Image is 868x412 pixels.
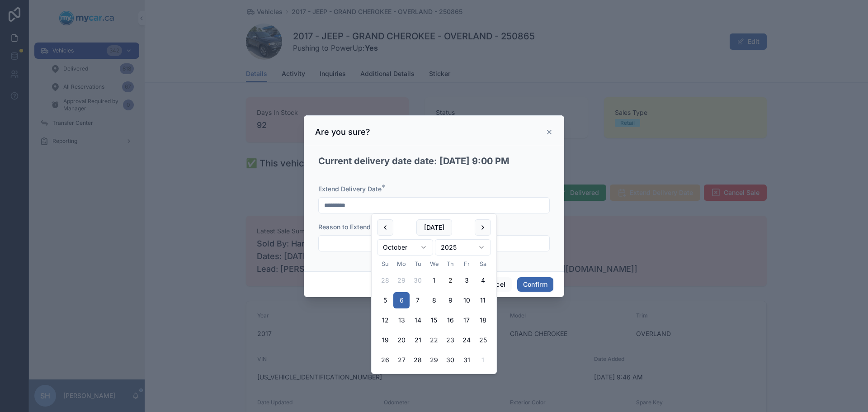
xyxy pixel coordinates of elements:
button: Saturday, October 11th, 2025 [475,292,491,308]
button: Monday, October 13th, 2025 [393,312,410,328]
button: Sunday, October 5th, 2025 [377,292,393,308]
th: Thursday [442,259,458,269]
button: Friday, October 24th, 2025 [458,332,475,348]
th: Tuesday [410,259,426,269]
button: Saturday, October 25th, 2025 [475,332,491,348]
button: Confirm [517,277,553,292]
button: Tuesday, October 28th, 2025 [410,352,426,368]
button: Tuesday, October 21st, 2025 [410,332,426,348]
button: Friday, October 17th, 2025 [458,312,475,328]
button: Tuesday, October 7th, 2025 [410,292,426,308]
span: Extend Delivery Date [318,185,382,193]
button: Saturday, November 1st, 2025 [475,352,491,368]
button: Monday, September 29th, 2025 [393,272,410,289]
button: Sunday, October 12th, 2025 [377,312,393,328]
h2: Current delivery date date: [DATE] 9:00 PM [318,155,509,168]
button: Sunday, October 19th, 2025 [377,332,393,348]
button: Thursday, October 9th, 2025 [442,292,458,308]
button: Friday, October 3rd, 2025 [458,272,475,289]
button: Saturday, October 4th, 2025 [475,272,491,289]
th: Friday [458,259,475,269]
button: Friday, October 31st, 2025 [458,352,475,368]
button: Wednesday, October 1st, 2025 [426,272,442,289]
span: Reason to Extend Delivery Date [318,223,413,231]
button: Friday, October 10th, 2025 [458,292,475,308]
button: Wednesday, October 29th, 2025 [426,352,442,368]
button: Thursday, October 23rd, 2025 [442,332,458,348]
th: Wednesday [426,259,442,269]
button: Sunday, September 28th, 2025 [377,272,393,289]
button: Thursday, October 16th, 2025 [442,312,458,328]
th: Monday [393,259,410,269]
th: Sunday [377,259,393,269]
button: Monday, October 20th, 2025 [393,332,410,348]
button: Wednesday, October 22nd, 2025 [426,332,442,348]
h3: Are you sure? [315,127,370,137]
button: Monday, October 27th, 2025 [393,352,410,368]
button: Saturday, October 18th, 2025 [475,312,491,328]
table: October 2025 [377,259,491,368]
button: Wednesday, October 15th, 2025 [426,312,442,328]
button: [DATE] [416,219,452,236]
button: Wednesday, October 8th, 2025 [426,292,442,308]
button: Tuesday, September 30th, 2025 [410,272,426,289]
th: Saturday [475,259,491,269]
button: Thursday, October 30th, 2025 [442,352,458,368]
button: Tuesday, October 14th, 2025 [410,312,426,328]
button: Sunday, October 26th, 2025 [377,352,393,368]
button: Monday, October 6th, 2025, selected [393,292,410,308]
button: Today, Thursday, October 2nd, 2025 [442,272,458,289]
